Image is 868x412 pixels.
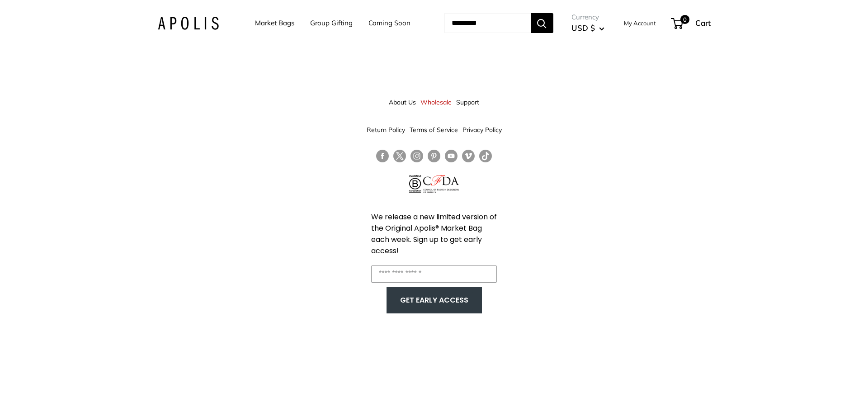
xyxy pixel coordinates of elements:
a: Market Bags [255,17,294,29]
img: Apolis [158,17,219,30]
button: GET EARLY ACCESS [396,292,473,309]
button: Search [531,13,553,33]
a: Support [456,94,479,110]
input: Search... [444,13,531,33]
span: We release a new limited version of the Original Apolis® Market Bag each week. Sign up to get ear... [371,212,497,256]
img: Certified B Corporation [409,175,421,193]
a: Follow us on Twitter [393,150,406,166]
a: My Account [624,18,656,28]
a: Group Gifting [310,17,353,29]
a: Follow us on Tumblr [479,150,492,163]
input: Enter your email [371,265,497,283]
a: Follow us on Pinterest [428,150,440,163]
span: USD $ [571,23,595,33]
img: Council of Fashion Designers of America Member [423,175,459,193]
a: Coming Soon [368,17,410,29]
a: Return Policy [367,122,405,138]
span: 0 [680,15,689,24]
a: 0 Cart [672,16,711,30]
a: Follow us on YouTube [445,150,458,163]
a: Terms of Service [410,122,458,138]
button: USD $ [571,21,604,35]
a: Follow us on Facebook [376,150,389,163]
a: Wholesale [420,94,452,110]
span: Cart [695,18,711,28]
span: Currency [571,11,604,24]
a: Follow us on Instagram [410,150,423,163]
a: About Us [389,94,416,110]
a: Follow us on Vimeo [462,150,475,163]
a: Privacy Policy [462,122,502,138]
